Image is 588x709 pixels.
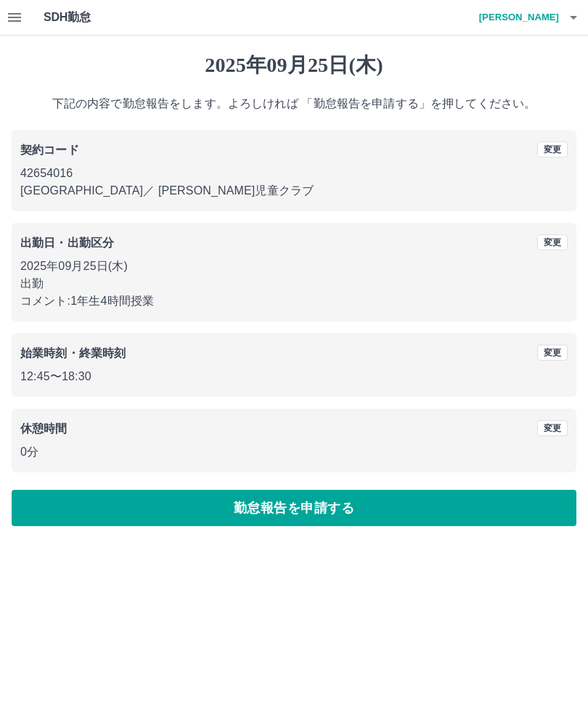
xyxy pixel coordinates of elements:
[20,165,568,182] p: 42654016
[20,422,68,435] b: 休憩時間
[537,142,568,157] button: 変更
[20,144,79,156] b: 契約コード
[12,53,576,78] h1: 2025年09月25日(木)
[12,95,576,112] p: 下記の内容で勤怠報告をします。よろしければ 「勤怠報告を申請する」を押してください。
[537,420,568,436] button: 変更
[20,182,568,200] p: [GEOGRAPHIC_DATA] ／ [PERSON_NAME]児童クラブ
[20,237,114,249] b: 出勤日・出勤区分
[20,347,126,359] b: 始業時刻・終業時刻
[20,443,568,461] p: 0分
[20,368,568,385] p: 12:45 〜 18:30
[20,275,568,292] p: 出勤
[537,234,568,250] button: 変更
[20,258,568,275] p: 2025年09月25日(木)
[537,345,568,361] button: 変更
[20,292,568,310] p: コメント: 1年生4時間授業
[12,490,576,526] button: 勤怠報告を申請する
